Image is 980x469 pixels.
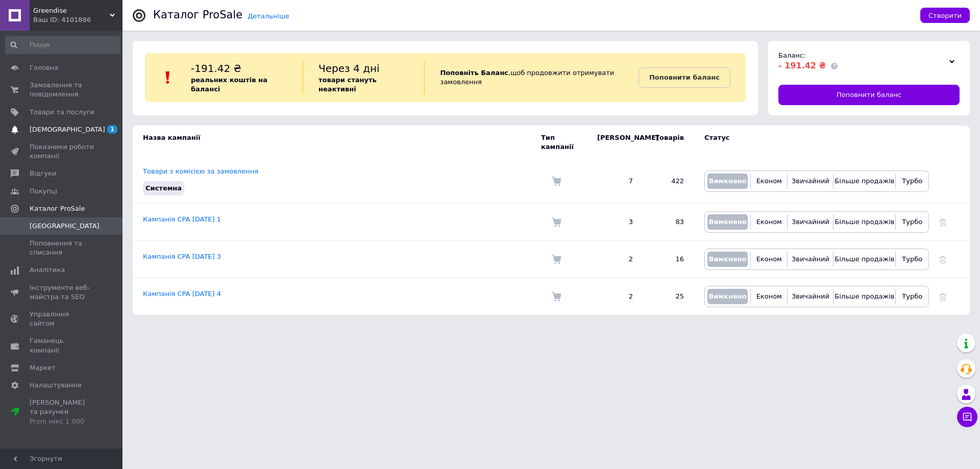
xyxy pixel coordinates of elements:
[30,265,65,275] span: Аналітика
[836,214,893,230] button: Більше продажів
[707,174,748,189] button: Вимкнено
[643,126,694,159] td: Товарів
[957,407,977,427] button: Чат з покупцем
[835,292,894,300] span: Більше продажів
[30,125,105,134] span: [DEMOGRAPHIC_DATA]
[160,70,176,85] img: :exclamation:
[587,241,643,278] td: 2
[143,167,258,175] a: Товари з комісією за замовлення
[143,215,221,223] a: Кампанія CPA [DATE] 1
[939,292,946,300] a: Видалити
[30,417,94,426] div: Prom мікс 1 000
[143,290,221,298] a: Кампанія CPA [DATE] 4
[939,255,946,263] a: Видалити
[898,214,926,230] button: Турбо
[30,187,57,196] span: Покупці
[707,289,748,304] button: Вимкнено
[639,67,730,88] a: Поповнити баланс
[778,52,805,59] span: Баланс:
[753,214,785,230] button: Економ
[30,239,94,257] span: Поповнення та списання
[30,310,94,328] span: Управління сайтом
[902,218,922,226] span: Турбо
[30,63,58,72] span: Головна
[30,398,94,426] span: [PERSON_NAME] та рахунки
[778,85,960,105] a: Поповнити баланс
[792,292,829,300] span: Звичайний
[902,292,922,300] span: Турбо
[836,289,893,304] button: Більше продажів
[753,174,785,189] button: Економ
[191,76,267,93] b: реальних коштів на балансі
[440,69,508,77] b: Поповніть Баланс
[587,159,643,204] td: 7
[643,241,694,278] td: 16
[248,12,289,20] a: Детальніше
[551,176,561,186] img: Комісія за замовлення
[143,253,221,260] a: Кампанія CPA [DATE] 3
[424,61,638,94] div: , щоб продовжити отримувати замовлення
[778,61,826,70] span: - 191.42 ₴
[191,62,241,75] span: -191.42 ₴
[5,36,120,54] input: Пошук
[587,204,643,241] td: 3
[898,252,926,267] button: Турбо
[920,8,970,23] button: Створити
[318,62,380,75] span: Через 4 дні
[708,177,746,185] span: Вимкнено
[153,10,242,20] div: Каталог ProSale
[30,142,94,161] span: Показники роботи компанії
[753,252,785,267] button: Економ
[835,218,894,226] span: Більше продажів
[551,254,561,264] img: Комісія за замовлення
[30,221,100,231] span: [GEOGRAPHIC_DATA]
[928,12,962,19] span: Створити
[753,289,785,304] button: Економ
[708,218,746,226] span: Вимкнено
[790,289,830,304] button: Звичайний
[551,217,561,227] img: Комісія за замовлення
[30,381,82,390] span: Налаштування
[551,291,561,302] img: Комісія за замовлення
[649,73,720,81] b: Поповнити баланс
[33,6,110,15] span: Greendise
[708,292,746,300] span: Вимкнено
[835,255,894,263] span: Більше продажів
[898,289,926,304] button: Турбо
[643,204,694,241] td: 83
[756,255,782,263] span: Економ
[756,177,782,185] span: Економ
[587,278,643,315] td: 2
[790,252,830,267] button: Звичайний
[318,76,377,93] b: товари стануть неактивні
[898,174,926,189] button: Турбо
[30,81,94,99] span: Замовлення та повідомлення
[708,255,746,263] span: Вимкнено
[836,252,893,267] button: Більше продажів
[30,169,56,178] span: Відгуки
[939,218,946,226] a: Видалити
[30,283,94,302] span: Інструменти веб-майстра та SEO
[30,204,85,213] span: Каталог ProSale
[837,90,901,100] span: Поповнити баланс
[790,214,830,230] button: Звичайний
[133,126,541,159] td: Назва кампанії
[643,159,694,204] td: 422
[902,255,922,263] span: Турбо
[587,126,643,159] td: [PERSON_NAME]
[643,278,694,315] td: 25
[836,174,893,189] button: Більше продажів
[792,255,829,263] span: Звичайний
[30,363,56,373] span: Маркет
[792,177,829,185] span: Звичайний
[756,218,782,226] span: Економ
[107,125,117,134] span: 1
[33,15,122,24] div: Ваш ID: 4101886
[792,218,829,226] span: Звичайний
[835,177,894,185] span: Більше продажів
[30,336,94,355] span: Гаманець компанії
[902,177,922,185] span: Турбо
[145,184,182,192] span: Системна
[790,174,830,189] button: Звичайний
[541,126,587,159] td: Тип кампанії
